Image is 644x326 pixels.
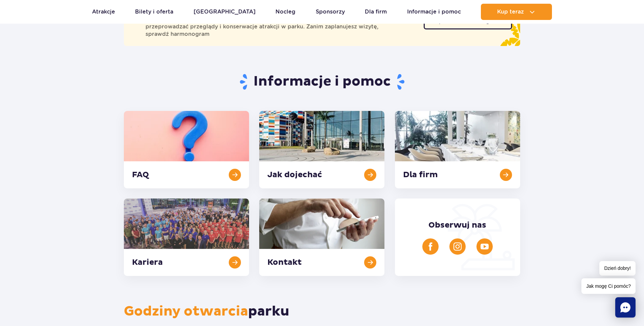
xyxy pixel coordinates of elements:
span: Jak mogę Ci pomóc? [581,278,636,294]
a: Atrakcje [92,4,115,20]
a: Informacje i pomoc [407,4,461,20]
span: Godziny otwarcia [124,303,248,320]
a: Nocleg [275,4,295,20]
span: Kup teraz [497,9,524,15]
h2: parku [124,303,520,320]
div: Chat [615,297,636,318]
a: Sponsorzy [316,4,345,20]
img: YouTube [481,242,489,251]
button: Kup teraz [481,4,552,20]
span: Dzień dobry! [599,261,636,276]
img: Facebook [426,242,435,251]
img: Instagram [453,242,462,251]
span: Sprawdź harmonogram [436,19,500,24]
span: Obserwuj nas [428,220,486,230]
span: Dbamy o Twoje bezpieczeństwo i komfort. Od 6 października do 19 grudnia będziemy przeprowadzać pr... [146,16,416,38]
h1: Informacje i pomoc [124,73,520,91]
a: Dla firm [365,4,387,20]
a: Bilety i oferta [135,4,173,20]
a: [GEOGRAPHIC_DATA] [194,4,256,20]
